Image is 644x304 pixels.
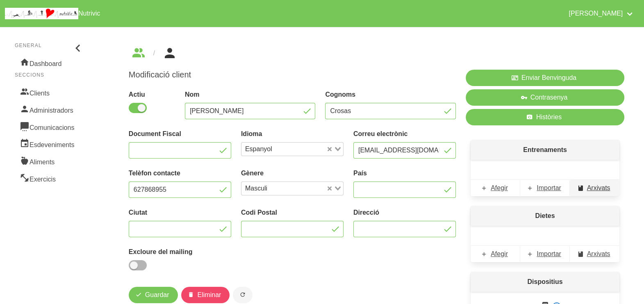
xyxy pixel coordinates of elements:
[181,287,230,303] button: Eliminar
[241,208,344,218] label: Codi Postal
[328,146,332,152] button: Clear Selected
[353,208,456,218] label: Direcció
[129,208,231,218] label: Ciutat
[564,3,639,24] a: [PERSON_NAME]
[536,112,562,122] span: Històries
[145,290,169,300] span: Guardar
[129,47,624,60] nav: breadcrumbs
[15,71,84,79] p: Seccions
[353,129,456,139] label: Correu electrònic
[15,84,84,101] a: Clients
[129,247,231,257] label: Excloure del mailing
[328,186,332,192] button: Clear Selected
[15,170,84,187] a: Exercicis
[353,168,456,178] label: País
[270,184,325,193] input: Search for option
[521,73,576,83] span: Enviar Benvinguda
[537,183,561,193] span: Importar
[275,144,325,154] input: Search for option
[491,183,508,193] span: Afegir
[241,181,344,195] div: Search for option
[241,168,344,178] label: Gènere
[243,144,274,154] span: Espanyol
[129,129,231,139] label: Document Fiscal
[5,8,78,19] img: company_logo
[185,90,316,100] label: Nom
[466,89,624,106] button: Contrasenya
[243,184,269,193] span: Masculi
[241,142,344,156] div: Search for option
[198,290,221,300] span: Eliminar
[15,101,84,118] a: Administradors
[491,249,508,259] span: Afegir
[129,90,175,100] label: Actiu
[15,135,84,152] a: Esdeveniments
[129,287,178,303] button: Guardar
[325,90,456,100] label: Cognoms
[471,246,520,262] a: Afegir
[471,140,619,160] p: Entrenaments
[537,249,561,259] span: Importar
[587,249,610,259] span: Arxivats
[520,246,570,262] a: Importar
[587,183,610,193] span: Arxivats
[520,180,570,196] a: Importar
[471,206,619,226] p: Dietes
[471,180,520,196] a: Afegir
[466,70,624,86] button: Enviar Benvinguda
[129,70,456,80] h1: Modificació client
[15,152,84,170] a: Aliments
[530,93,568,102] span: Contrasenya
[15,54,84,71] a: Dashboard
[241,129,344,139] label: Idioma
[570,246,619,262] a: Arxivats
[466,109,624,125] a: Històries
[15,42,84,49] p: General
[570,180,619,196] a: Arxivats
[15,118,84,135] a: Comunicacions
[129,168,231,178] label: Telèfon contacte
[471,272,619,292] p: Dispositius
